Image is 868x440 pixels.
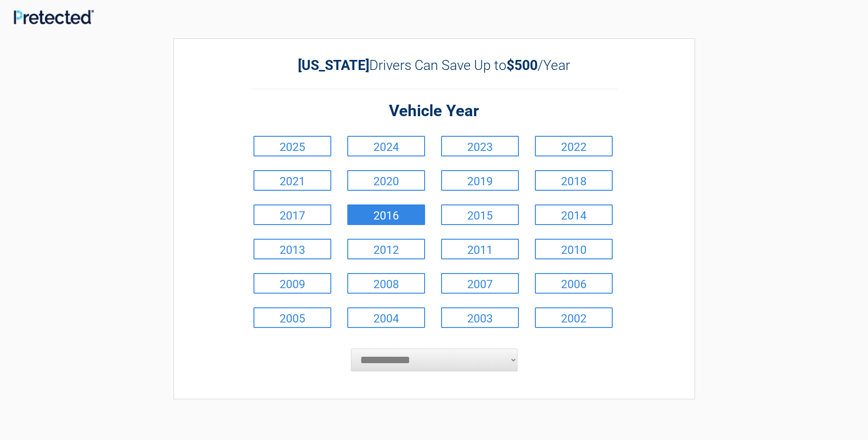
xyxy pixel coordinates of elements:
img: Main Logo [14,10,94,24]
a: 2024 [347,136,425,156]
a: 2022 [535,136,613,156]
b: [US_STATE] [298,57,369,73]
a: 2006 [535,273,613,294]
a: 2016 [347,204,425,225]
a: 2012 [347,239,425,259]
a: 2007 [441,273,519,294]
a: 2014 [535,204,613,225]
a: 2004 [347,307,425,328]
a: 2011 [441,239,519,259]
a: 2013 [253,239,331,259]
a: 2025 [253,136,331,156]
a: 2005 [253,307,331,328]
a: 2020 [347,170,425,191]
a: 2003 [441,307,519,328]
h2: Vehicle Year [251,101,617,122]
a: 2019 [441,170,519,191]
a: 2023 [441,136,519,156]
a: 2008 [347,273,425,294]
a: 2017 [253,204,331,225]
h2: Drivers Can Save Up to /Year [251,57,617,73]
a: 2002 [535,307,613,328]
a: 2021 [253,170,331,191]
b: $500 [507,57,538,73]
a: 2015 [441,204,519,225]
a: 2010 [535,239,613,259]
a: 2018 [535,170,613,191]
a: 2009 [253,273,331,294]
